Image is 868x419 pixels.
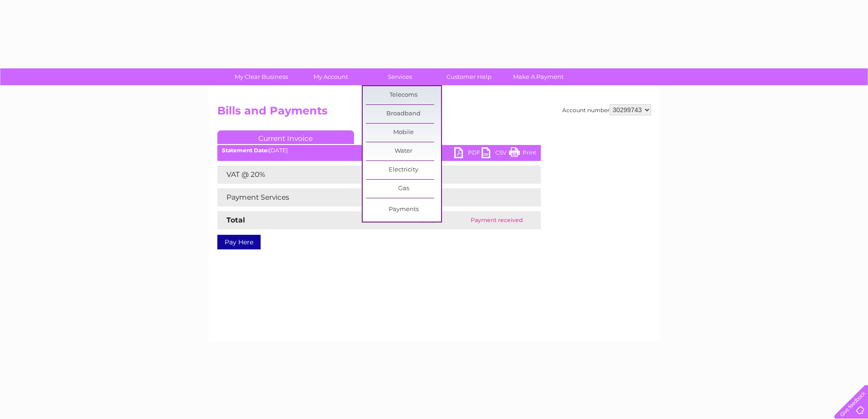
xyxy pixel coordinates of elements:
[222,147,269,154] b: Statement Date:
[366,161,441,179] a: Electricity
[217,104,651,122] h2: Bills and Payments
[217,166,411,184] td: VAT @ 20%
[226,216,245,224] strong: Total
[366,180,441,198] a: Gas
[411,188,522,207] td: -£0.69
[366,105,441,123] a: Broadband
[224,68,299,85] a: My Clear Business
[217,235,261,249] a: Pay Here
[562,104,651,115] div: Account number
[366,124,441,142] a: Mobile
[431,68,507,85] a: Customer Help
[453,211,540,229] td: Payment received
[362,68,437,85] a: Services
[217,147,541,154] div: [DATE]
[482,147,509,160] a: CSV
[454,147,482,160] a: PDF
[509,147,536,160] a: Print
[217,130,354,144] a: Current Invoice
[217,188,411,207] td: Payment Services
[501,68,576,85] a: Make A Payment
[366,86,441,104] a: Telecoms
[411,166,521,184] td: -£0.14
[366,142,441,160] a: Water
[366,201,441,219] a: Payments
[293,68,368,85] a: My Account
